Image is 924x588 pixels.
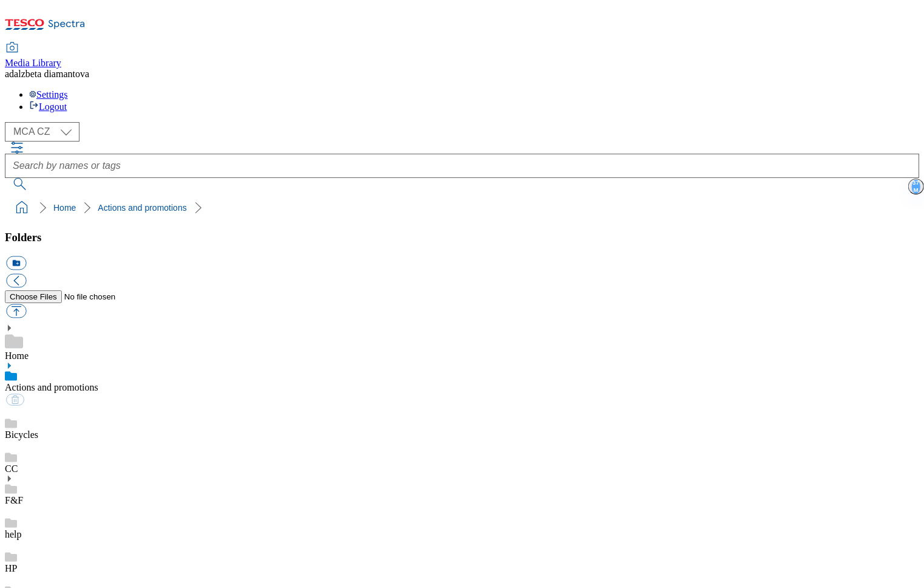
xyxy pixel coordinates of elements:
[5,495,23,505] a: F&F
[98,203,186,213] a: Actions and promotions
[5,196,919,219] nav: breadcrumb
[5,529,22,539] a: help
[5,429,38,440] a: Bicycles
[5,350,29,361] a: Home
[5,69,14,79] span: ad
[5,58,61,68] span: Media Library
[29,101,67,112] a: Logout
[12,198,32,217] a: home
[5,154,919,178] input: Search by names or tags
[29,89,68,100] a: Settings
[5,463,18,474] a: CC
[5,382,98,392] a: Actions and promotions
[5,563,17,573] a: HP
[53,203,76,213] a: Home
[5,43,61,69] a: Media Library
[5,231,919,244] h3: Folders
[14,69,89,79] span: alzbeta diamantova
